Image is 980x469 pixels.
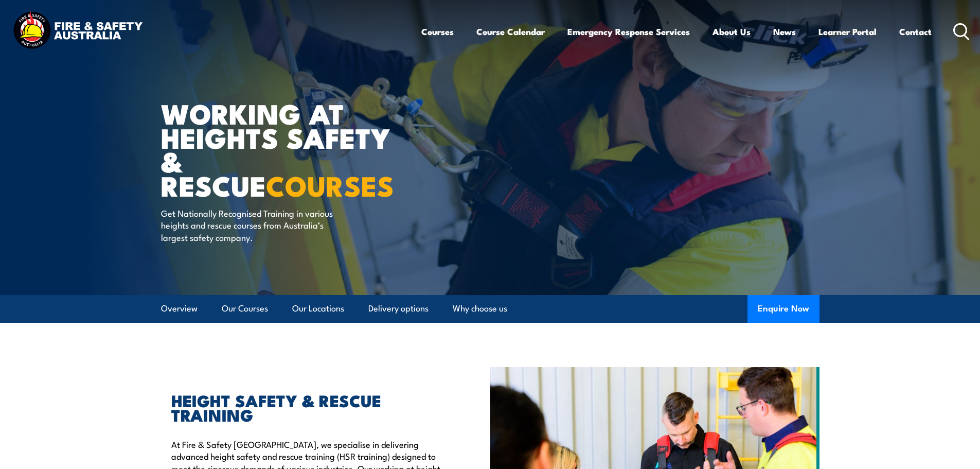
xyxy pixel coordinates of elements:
a: Our Courses [222,295,268,322]
a: Why choose us [453,295,507,322]
a: Contact [899,18,932,45]
h2: HEIGHT SAFETY & RESCUE TRAINING [171,393,443,422]
a: Courses [421,18,454,45]
a: Emergency Response Services [567,18,690,45]
a: Delivery options [368,295,429,322]
a: Overview [161,295,198,322]
a: News [773,18,796,45]
a: Our Locations [292,295,344,322]
button: Enquire Now [747,295,819,323]
a: Course Calendar [476,18,545,45]
a: About Us [712,18,751,45]
strong: COURSES [266,163,394,206]
a: Learner Portal [818,18,877,45]
p: Get Nationally Recognised Training in various heights and rescue courses from Australia’s largest... [161,207,349,243]
h1: WORKING AT HEIGHTS SAFETY & RESCUE [161,101,415,197]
